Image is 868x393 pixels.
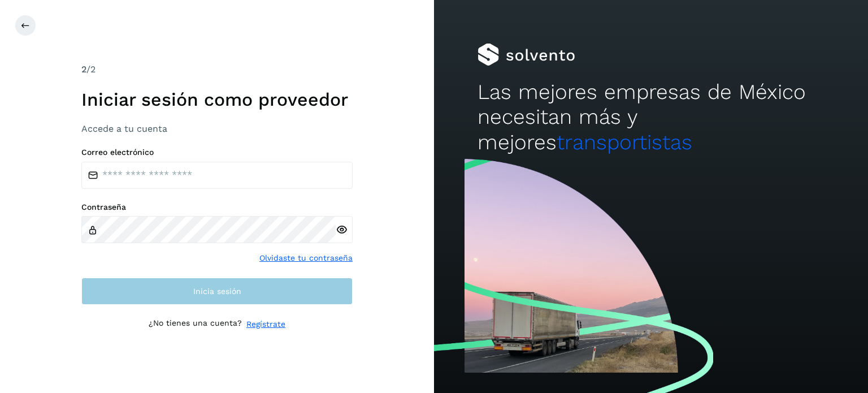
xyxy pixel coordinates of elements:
[557,130,692,154] span: transportistas
[81,278,353,305] button: Inicia sesión
[81,64,86,75] span: 2
[259,252,353,264] a: Olvidaste tu contraseña
[149,318,242,330] p: ¿No tienes una cuenta?
[81,63,353,76] div: /2
[81,123,353,134] h3: Accede a tu cuenta
[478,80,824,155] h2: Las mejores empresas de México necesitan más y mejores
[81,202,353,212] label: Contraseña
[193,287,241,295] span: Inicia sesión
[246,318,285,330] a: Regístrate
[81,89,353,110] h1: Iniciar sesión como proveedor
[81,148,353,157] label: Correo electrónico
